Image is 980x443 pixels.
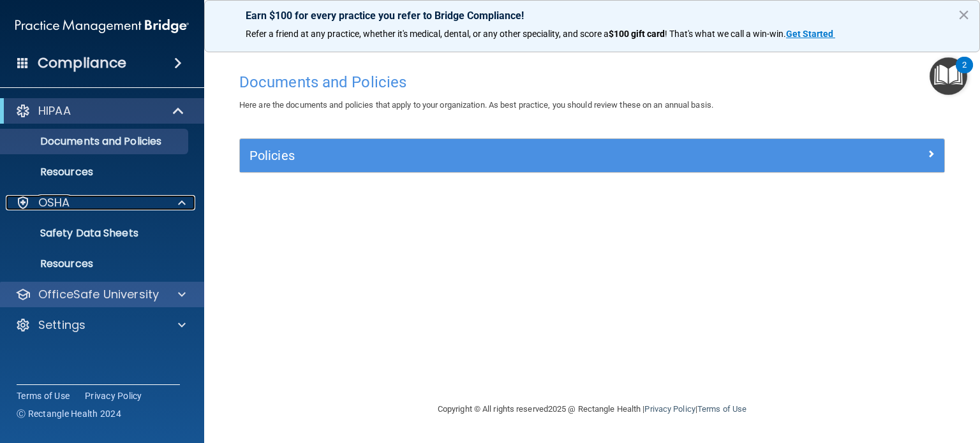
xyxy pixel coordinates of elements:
[15,103,185,119] a: HIPAA
[15,287,186,302] a: OfficeSafe University
[697,404,746,414] a: Terms of Use
[17,407,121,420] span: Ⓒ Rectangle Health 2024
[8,258,182,270] p: Resources
[15,195,186,210] a: OSHA
[246,29,609,39] span: Refer a friend at any practice, whether it's medical, dental, or any other speciality, and score a
[17,389,70,402] a: Terms of Use
[38,287,159,302] p: OfficeSafe University
[644,404,695,414] a: Privacy Policy
[8,227,182,240] p: Safety Data Sheets
[239,74,945,91] h4: Documents and Policies
[8,166,182,178] p: Resources
[958,4,970,25] button: Close
[249,145,935,166] a: Policies
[786,29,835,39] a: Get Started
[930,57,967,95] button: Open Resource Center, 2 new notifications
[15,317,186,333] a: Settings
[38,195,70,210] p: OSHA
[665,29,786,39] span: ! That's what we call a win-win.
[962,65,967,82] div: 2
[239,100,713,110] span: Here are the documents and policies that apply to your organization. As best practice, you should...
[609,29,665,39] strong: $100 gift card
[85,389,142,402] a: Privacy Policy
[359,389,825,430] div: Copyright © All rights reserved 2025 @ Rectangle Health | |
[38,317,85,333] p: Settings
[246,10,939,22] p: Earn $100 for every practice you refer to Bridge Compliance!
[249,149,759,163] h5: Policies
[786,29,833,39] strong: Get Started
[38,103,71,119] p: HIPAA
[15,13,189,39] img: PMB logo
[38,54,126,72] h4: Compliance
[8,135,182,148] p: Documents and Policies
